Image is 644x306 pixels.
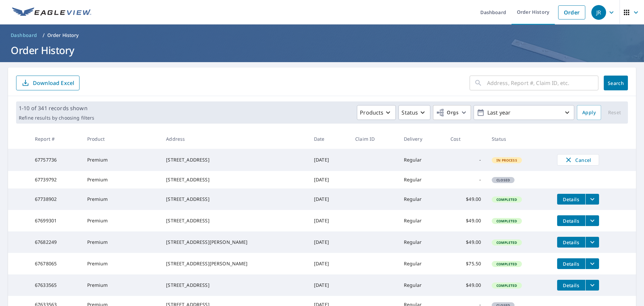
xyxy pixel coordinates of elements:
td: [DATE] [309,188,350,210]
a: Dashboard [8,30,40,41]
span: Completed [492,197,521,202]
p: Last year [485,107,563,119]
td: Regular [398,231,445,253]
button: Status [398,105,430,120]
input: Address, Report #, Claim ID, etc. [487,74,598,92]
td: $49.00 [445,210,486,231]
p: Status [401,108,418,117]
span: Completed [492,240,521,245]
td: Regular [398,274,445,296]
p: Order History [47,32,79,39]
button: Products [357,105,396,120]
div: [STREET_ADDRESS] [166,282,303,289]
p: 1-10 of 341 records shown [19,104,94,112]
td: [DATE] [309,210,350,231]
td: 67633565 [30,274,82,296]
div: JR [591,5,606,20]
span: Completed [492,262,521,266]
div: [STREET_ADDRESS] [166,217,303,224]
span: Closed [492,178,514,182]
span: Details [561,218,581,224]
th: Claim ID [350,129,398,149]
p: Refine results by choosing filters [19,115,94,121]
td: Premium [82,253,161,274]
td: [DATE] [309,231,350,253]
span: In Process [492,158,521,163]
td: $75.50 [445,253,486,274]
button: detailsBtn-67678065 [557,258,585,269]
td: Premium [82,231,161,253]
td: 67678065 [30,253,82,274]
div: [STREET_ADDRESS][PERSON_NAME] [166,260,303,267]
td: Premium [82,210,161,231]
td: Regular [398,253,445,274]
a: Order [558,5,585,19]
td: - [445,149,486,171]
td: Regular [398,149,445,171]
td: [DATE] [309,149,350,171]
td: $49.00 [445,274,486,296]
td: Premium [82,188,161,210]
th: Report # [30,129,82,149]
td: 67699301 [30,210,82,231]
td: Regular [398,210,445,231]
td: [DATE] [309,274,350,296]
th: Product [82,129,161,149]
span: Details [561,239,581,246]
td: $49.00 [445,231,486,253]
button: filesDropdownBtn-67633565 [585,280,599,291]
td: 67682249 [30,231,82,253]
div: [STREET_ADDRESS][PERSON_NAME] [166,239,303,246]
span: Dashboard [11,32,37,39]
h1: Order History [8,43,636,57]
th: Status [486,129,551,149]
button: filesDropdownBtn-67678065 [585,258,599,269]
button: filesDropdownBtn-67738902 [585,194,599,205]
td: - [445,171,486,188]
td: Premium [82,274,161,296]
span: Details [561,196,581,203]
td: 67738902 [30,188,82,210]
button: Orgs [433,105,471,120]
th: Date [309,129,350,149]
li: / [43,31,45,39]
button: filesDropdownBtn-67682249 [585,237,599,248]
td: Regular [398,171,445,188]
div: [STREET_ADDRESS] [166,157,303,163]
td: $49.00 [445,188,486,210]
td: Premium [82,171,161,188]
span: Orgs [436,108,459,117]
button: detailsBtn-67738902 [557,194,585,205]
button: Last year [474,105,574,120]
button: Search [604,76,628,90]
td: [DATE] [309,253,350,274]
div: [STREET_ADDRESS] [166,196,303,203]
td: Premium [82,149,161,171]
button: Download Excel [16,76,79,90]
th: Delivery [398,129,445,149]
td: [DATE] [309,171,350,188]
button: detailsBtn-67633565 [557,280,585,291]
img: EV Logo [12,7,91,17]
td: 67739792 [30,171,82,188]
th: Address [161,129,309,149]
span: Search [609,80,623,86]
p: Download Excel [33,79,74,87]
span: Details [561,282,581,289]
span: Completed [492,219,521,223]
button: filesDropdownBtn-67699301 [585,215,599,226]
span: Details [561,261,581,267]
span: Completed [492,283,521,288]
button: Cancel [557,154,599,166]
td: 67757736 [30,149,82,171]
span: Apply [582,108,596,117]
td: Regular [398,188,445,210]
span: Cancel [564,156,592,164]
div: [STREET_ADDRESS] [166,176,303,183]
p: Products [360,108,383,117]
button: Apply [577,105,601,120]
th: Cost [445,129,486,149]
button: detailsBtn-67682249 [557,237,585,248]
nav: breadcrumb [8,30,636,41]
button: detailsBtn-67699301 [557,215,585,226]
